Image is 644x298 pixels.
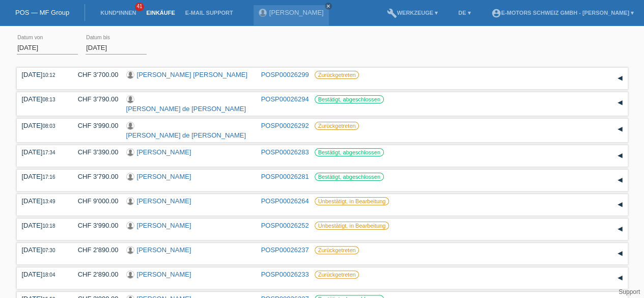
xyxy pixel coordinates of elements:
a: [PERSON_NAME] [137,270,191,278]
label: Zurückgetreten [315,246,359,254]
a: POSP00026237 [261,246,309,254]
a: POSP00026233 [261,270,309,278]
div: auf-/zuklappen [612,197,628,212]
div: auf-/zuklappen [612,95,628,111]
span: 13:49 [42,199,55,204]
div: CHF 2'890.00 [70,270,119,278]
div: [DATE] [22,148,63,156]
div: auf-/zuklappen [612,222,628,237]
span: 17:16 [42,174,55,180]
label: Unbestätigt, in Bearbeitung [315,222,389,230]
label: Bestätigt, abgeschlossen [315,173,384,181]
div: CHF 3'790.00 [70,173,119,180]
div: [DATE] [22,71,63,78]
label: Bestätigt, abgeschlossen [315,148,384,156]
a: DE ▾ [453,10,475,16]
span: 08:03 [42,123,55,129]
span: 10:18 [42,223,55,229]
div: [DATE] [22,197,63,205]
label: Bestätigt, abgeschlossen [315,95,384,103]
a: E-Mail Support [180,10,238,16]
i: account_circle [491,8,501,18]
div: auf-/zuklappen [612,270,628,286]
span: 07:30 [42,248,55,253]
span: 08:13 [42,97,55,102]
div: [DATE] [22,173,63,180]
a: POSP00026252 [261,222,309,229]
span: 10:12 [42,72,55,78]
div: [DATE] [22,222,63,229]
a: [PERSON_NAME] [269,9,324,16]
a: POS — MF Group [15,9,69,16]
span: 41 [135,3,144,11]
div: [DATE] [22,122,63,129]
div: [DATE] [22,95,63,103]
div: [DATE] [22,246,63,254]
a: [PERSON_NAME] [137,173,191,180]
div: CHF 3'990.00 [70,222,119,229]
a: buildWerkzeuge ▾ [381,10,443,16]
div: auf-/zuklappen [612,173,628,188]
i: build [386,8,397,18]
span: 17:34 [42,150,55,155]
label: Zurückgetreten [315,270,359,279]
div: CHF 3'790.00 [70,95,119,103]
a: account_circleE-Motors Schweiz GmbH - [PERSON_NAME] ▾ [486,10,639,16]
i: close [326,4,331,9]
a: POSP00026292 [261,122,309,129]
a: [PERSON_NAME] [137,246,191,254]
a: POSP00026264 [261,197,309,205]
div: CHF 9'000.00 [70,197,119,205]
a: Support [619,288,640,295]
a: [PERSON_NAME] [137,222,191,229]
a: [PERSON_NAME] de [PERSON_NAME] [126,131,246,139]
label: Zurückgetreten [315,122,359,130]
div: CHF 3'700.00 [70,71,119,78]
a: [PERSON_NAME] [137,148,191,156]
a: Kund*innen [95,10,141,16]
div: auf-/zuklappen [612,122,628,137]
div: CHF 3'390.00 [70,148,119,156]
a: [PERSON_NAME] [PERSON_NAME] [137,71,247,78]
div: auf-/zuklappen [612,148,628,164]
a: POSP00026281 [261,173,309,180]
label: Zurückgetreten [315,71,359,79]
div: auf-/zuklappen [612,71,628,86]
label: Unbestätigt, in Bearbeitung [315,197,389,205]
a: Einkäufe [141,10,180,16]
div: [DATE] [22,270,63,278]
div: CHF 3'990.00 [70,122,119,129]
a: POSP00026299 [261,71,309,78]
span: 18:04 [42,272,55,278]
a: POSP00026294 [261,95,309,103]
a: POSP00026283 [261,148,309,156]
div: auf-/zuklappen [612,246,628,261]
div: CHF 2'890.00 [70,246,119,254]
a: [PERSON_NAME] de [PERSON_NAME] [126,105,246,113]
a: [PERSON_NAME] [137,197,191,205]
a: close [325,3,332,10]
